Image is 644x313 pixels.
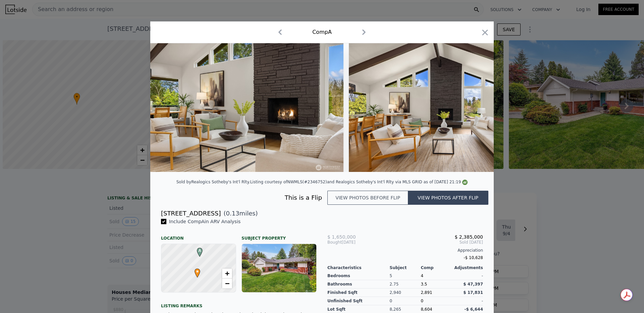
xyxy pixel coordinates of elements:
[390,265,421,270] div: Subject
[327,297,390,305] div: Unfinished Sqft
[421,280,452,289] div: 3.5
[327,248,483,253] div: Appreciation
[421,265,452,270] div: Comp
[464,255,483,260] span: -$ 10,628
[421,273,423,278] span: 4
[222,268,232,278] a: Zoom in
[327,265,390,270] div: Characteristics
[226,210,239,217] span: 0.13
[327,289,390,297] div: Finished Sqft
[161,209,221,218] div: [STREET_ADDRESS]
[454,234,483,240] span: $ 2,385,000
[390,297,421,305] div: 0
[408,191,488,205] button: View photos after flip
[349,43,542,172] img: Property Img
[379,240,483,245] span: Sold [DATE]
[241,230,317,241] div: Subject Property
[195,248,204,254] span: A
[421,290,432,295] span: 2,891
[327,240,342,245] span: Bought
[312,28,332,36] div: Comp A
[161,230,236,241] div: Location
[193,266,202,276] span: •
[161,298,317,309] div: Listing remarks
[195,248,199,252] div: A
[463,282,483,287] span: $ 47,397
[221,209,258,218] span: ( miles)
[452,265,483,270] div: Adjustments
[463,290,483,295] span: $ 17,831
[327,272,390,280] div: Bedrooms
[150,43,343,172] img: Property Img
[452,297,483,305] div: -
[465,307,483,312] span: -$ 6,644
[176,180,250,184] div: Sold by Realogics Sotheby's Int'l Rlty .
[390,289,421,297] div: 2,940
[421,299,423,303] span: 0
[327,191,408,205] button: View photos before flip
[390,272,421,280] div: 5
[166,219,243,224] span: Include Comp A in ARV Analysis
[390,280,421,289] div: 2.75
[421,307,432,312] span: 8,604
[161,193,327,202] div: This is a Flip
[225,269,229,277] span: +
[250,180,468,184] div: Listing courtesy of NWMLS (#2346752) and Realogics Sotheby's Int'l Rlty via MLS GRID as of [DATE]...
[327,280,390,289] div: Bathrooms
[193,268,197,272] div: •
[327,234,356,240] span: $ 1,650,000
[327,240,379,245] div: [DATE]
[452,272,483,280] div: -
[222,278,232,289] a: Zoom out
[225,279,229,288] span: −
[462,180,468,185] img: NWMLS Logo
